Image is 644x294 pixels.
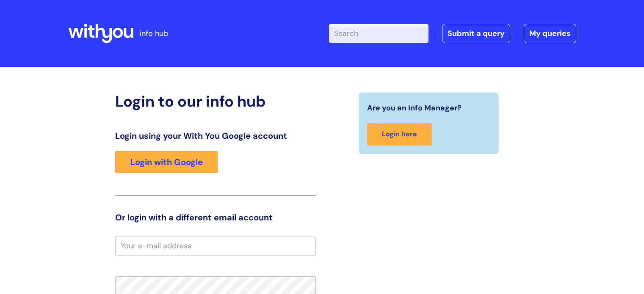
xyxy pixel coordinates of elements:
[367,101,462,115] span: Are you an Info Manager?
[115,92,316,110] h2: Login to our info hub
[115,212,316,223] h3: Or login with a different email account
[524,24,576,43] a: My queries
[140,27,168,40] p: info hub
[115,151,218,173] a: Login with Google
[115,131,316,141] h3: Login using your With You Google account
[442,24,510,43] a: Submit a query
[115,236,316,256] input: Your e-mail address
[329,24,428,43] input: Search
[367,123,432,146] a: Login here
